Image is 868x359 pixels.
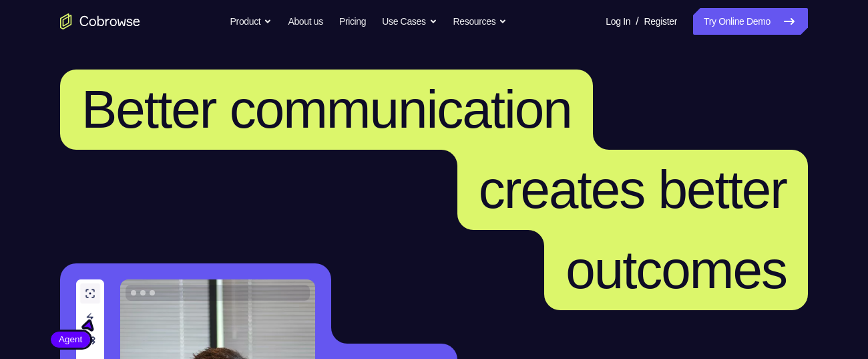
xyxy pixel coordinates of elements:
[51,333,90,346] span: Agent
[479,160,787,219] span: creates better
[81,80,572,139] span: Better communication
[382,8,437,35] button: Use Cases
[606,8,630,35] a: Log In
[230,8,272,35] button: Product
[636,13,638,29] span: /
[566,240,787,300] span: outcomes
[60,13,140,29] a: Go to the home page
[644,8,677,35] a: Register
[288,8,322,35] a: About us
[693,8,808,35] a: Try Online Demo
[339,8,366,35] a: Pricing
[453,8,507,35] button: Resources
